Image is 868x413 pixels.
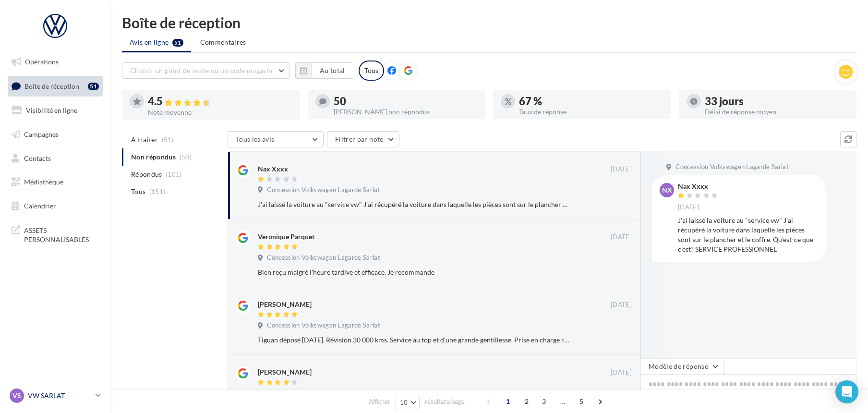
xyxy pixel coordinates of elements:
[130,66,272,74] span: Choisir un point de vente ou un code magasin
[519,394,534,409] span: 2
[236,135,275,143] span: Tous les avis
[678,203,699,212] span: [DATE]
[334,109,478,115] div: [PERSON_NAME] non répondus
[835,380,858,403] div: Open Intercom Messenger
[705,109,849,115] div: Délai de réponse moyen
[148,109,292,116] div: Note moyenne
[12,391,21,401] span: VS
[640,358,724,375] button: Modèle de réponse
[611,368,632,377] span: [DATE]
[258,200,569,209] div: J'ai laissé la voiture au "service vw" J'ai récupéré la voiture dans laquelle les pièces sont sur...
[25,58,59,66] span: Opérations
[258,164,288,174] div: Nax Xxxx
[6,52,105,72] a: Opérations
[6,196,105,216] a: Calendrier
[369,397,390,406] span: Afficher
[200,37,246,47] span: Commentaires
[258,300,312,309] div: [PERSON_NAME]
[131,187,145,196] span: Tous
[327,131,399,147] button: Filtrer par note
[295,62,353,79] button: Au total
[267,321,380,330] span: Concession Volkswagen Lagarde Sarlat
[500,394,516,409] span: 1
[705,96,849,107] div: 33 jours
[24,82,79,90] span: Boîte de réception
[122,15,856,30] div: Boîte de réception
[24,154,51,162] span: Contacts
[228,131,324,147] button: Tous les avis
[6,124,105,145] a: Campagnes
[574,394,589,409] span: 5
[148,96,292,107] div: 4.5
[162,136,174,144] span: (51)
[122,62,290,79] button: Choisir un point de vente ou un code magasin
[334,96,478,107] div: 50
[131,170,162,179] span: Répondus
[519,96,663,107] div: 67 %
[267,389,380,398] span: Concession Volkswagen Lagarde Sarlat
[611,301,632,309] span: [DATE]
[396,396,420,409] button: 10
[6,172,105,192] a: Médiathèque
[536,394,552,409] span: 3
[678,183,720,190] div: Nax Xxxx
[258,335,569,345] div: Tiguan déposé [DATE]. Révision 30 000 kms. Service au top et d'une grande gentillesse. Prise en c...
[519,109,663,115] div: Taux de réponse
[425,397,465,406] span: résultats/page
[662,185,672,195] span: NX
[26,106,77,114] span: Visibilité en ligne
[678,216,818,254] div: J'ai laissé la voiture au "service vw" J'ai récupéré la voiture dans laquelle les pièces sont sur...
[24,202,56,210] span: Calendrier
[611,233,632,242] span: [DATE]
[258,267,569,277] div: Bien reçu malgré l'heure tardive et efficace. Je recommande
[611,165,632,174] span: [DATE]
[88,83,99,90] div: 51
[149,188,166,195] span: (151)
[6,148,105,169] a: Contacts
[359,61,384,81] div: Tous
[24,130,59,138] span: Campagnes
[312,62,353,79] button: Au total
[258,367,312,377] div: [PERSON_NAME]
[6,100,105,121] a: Visibilité en ligne
[6,76,105,97] a: Boîte de réception51
[400,399,408,406] span: 10
[24,224,99,244] span: ASSETS PERSONNALISABLES
[555,394,570,409] span: ...
[267,254,380,262] span: Concession Volkswagen Lagarde Sarlat
[131,135,158,145] span: A traiter
[28,391,92,401] p: VW SARLAT
[8,387,103,405] a: VS VW SARLAT
[6,220,105,248] a: ASSETS PERSONNALISABLES
[258,232,314,242] div: Veronique Parquet
[675,163,789,171] span: Concession Volkswagen Lagarde Sarlat
[24,178,63,186] span: Médiathèque
[267,186,380,194] span: Concession Volkswagen Lagarde Sarlat
[166,170,182,178] span: (101)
